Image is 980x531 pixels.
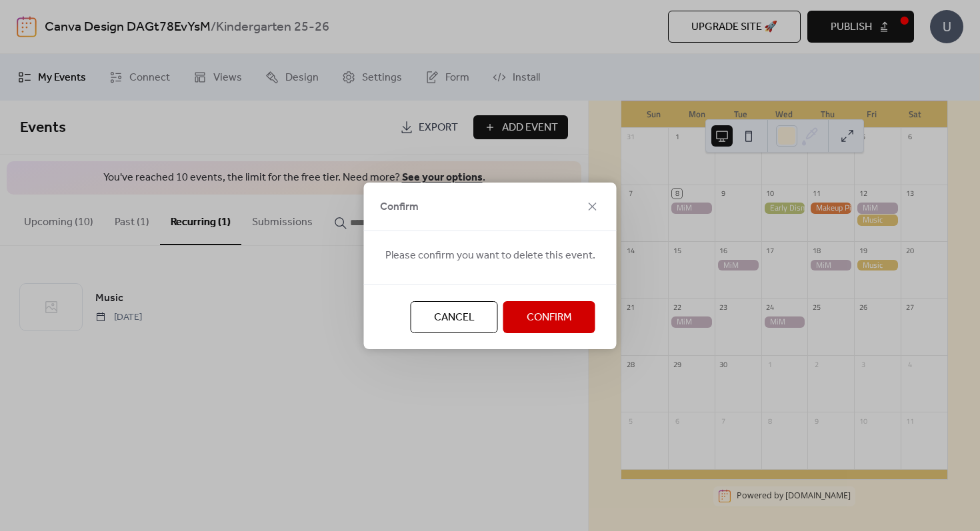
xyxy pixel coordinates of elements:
span: Confirm [380,199,419,215]
button: Cancel [411,301,498,333]
span: Confirm [527,310,572,326]
button: Confirm [503,301,595,333]
span: Cancel [434,310,475,326]
span: Please confirm you want to delete this event. [385,248,595,264]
